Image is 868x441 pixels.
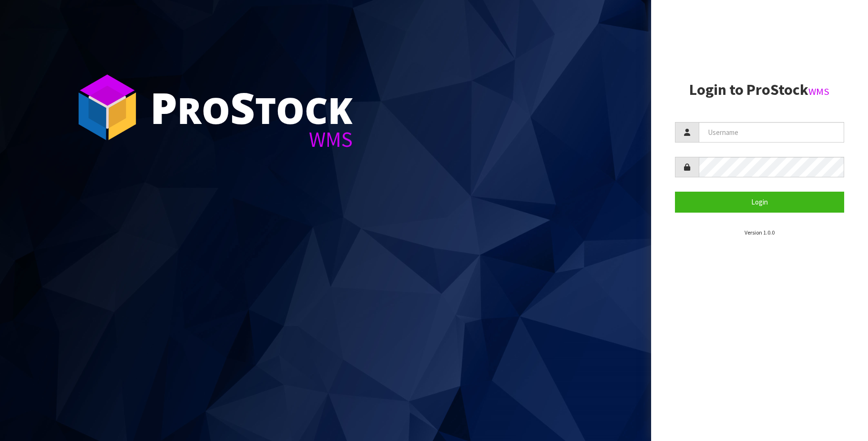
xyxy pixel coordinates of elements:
[675,82,844,98] h2: Login to ProStock
[150,86,353,129] div: ro tock
[150,129,353,150] div: WMS
[150,78,177,136] span: P
[699,122,844,143] input: Username
[71,72,143,143] img: ProStock Cube
[230,78,255,136] span: S
[808,85,829,98] small: WMS
[745,229,775,236] small: Version 1.0.0
[675,192,844,212] button: Login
